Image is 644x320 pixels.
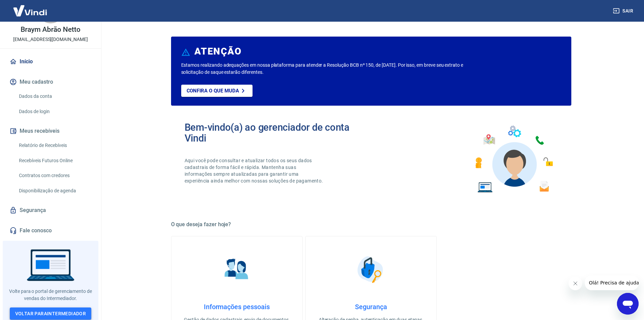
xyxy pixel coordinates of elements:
p: Confira o que muda [187,88,239,94]
a: Relatório de Recebíveis [16,138,93,152]
a: Disponibilização de agenda [16,184,93,198]
h5: O que deseja fazer hoje? [171,221,571,228]
p: Braym Abrão Netto [21,26,80,33]
button: Meu cadastro [8,74,93,89]
h2: Bem-vindo(a) ao gerenciador de conta Vindi [185,122,371,144]
a: Voltar paraIntermediador [10,307,92,320]
a: Confira o que muda [181,85,253,97]
img: Segurança [354,253,388,286]
a: Dados da conta [16,89,93,103]
img: Vindi [8,0,52,21]
iframe: Botão para abrir a janela de mensagens [617,293,639,315]
p: [EMAIL_ADDRESS][DOMAIN_NAME] [13,36,88,43]
iframe: Fechar mensagem [569,277,582,290]
button: Meus recebíveis [8,124,93,138]
img: Imagem de um avatar masculino com diversos icones exemplificando as funcionalidades do gerenciado... [469,122,558,197]
p: Aqui você pode consultar e atualizar todos os seus dados cadastrais de forma fácil e rápida. Mant... [185,157,325,184]
h4: Segurança [316,303,426,311]
span: Olá! Precisa de ajuda? [4,5,57,10]
a: Contratos com credores [16,169,93,183]
a: Início [8,54,93,69]
iframe: Mensagem da empresa [585,275,639,290]
a: Dados de login [16,105,93,119]
button: Sair [612,5,636,17]
a: Recebíveis Futuros Online [16,154,93,168]
a: Fale conosco [8,223,93,238]
h6: ATENÇÃO [194,48,241,55]
p: Estamos realizando adequações em nossa plataforma para atender a Resolução BCB nº 150, de [DATE].... [181,62,485,76]
img: Informações pessoais [220,253,254,286]
a: Segurança [8,203,93,218]
h4: Informações pessoais [182,303,291,311]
